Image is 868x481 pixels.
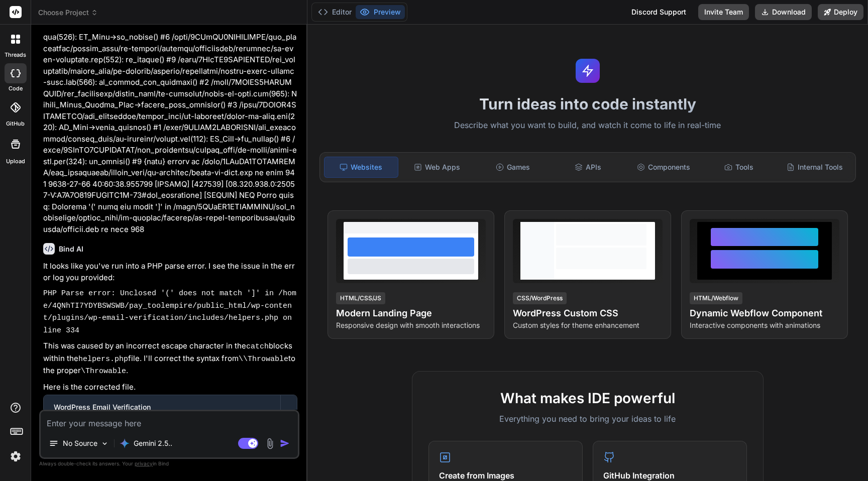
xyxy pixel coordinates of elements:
[134,438,172,448] p: Gemini 2.5..
[336,306,486,320] h4: Modern Landing Page
[336,292,385,304] div: HTML/CSS/JS
[63,438,97,448] p: No Source
[120,438,130,448] img: Gemini 2.5 Pro
[264,438,276,449] img: attachment
[513,292,567,304] div: CSS/WordPress
[239,355,288,364] code: \\Throwable
[476,157,549,178] div: Games
[81,367,126,376] code: \Throwable
[43,261,297,283] p: It looks like you've run into a PHP parse error. I see the issue in the error log you provided:
[59,244,83,254] h6: Bind AI
[690,292,742,304] div: HTML/Webflow
[690,306,839,320] h4: Dynamic Webflow Component
[513,306,663,320] h4: WordPress Custom CSS
[39,459,299,468] p: Always double-check its answers. Your in Bind
[313,119,862,132] p: Describe what you want to build, and watch it come to life in real-time
[43,340,297,378] p: This was caused by an incorrect escape character in the blocks within the file. I'll correct the ...
[100,439,109,448] img: Pick Models
[43,289,296,335] code: PHP Parse error: Unclosed '(' does not match ']' in /home/4QNhTI7YDYBSWSWB/pay_toolempire/public_...
[78,355,128,364] code: helpers.php
[690,320,839,330] p: Interactive components with animations
[552,157,625,178] div: APIs
[702,157,776,178] div: Tools
[356,5,405,19] button: Preview
[280,438,290,448] img: icon
[698,4,749,20] button: Invite Team
[5,51,26,59] label: threads
[778,157,851,178] div: Internal Tools
[324,157,398,178] div: Websites
[314,5,356,19] button: Editor
[513,320,663,330] p: Custom styles for theme enhancement
[313,95,862,113] h1: Turn ideas into code instantly
[54,402,270,412] div: WordPress Email Verification
[625,4,692,20] div: Discord Support
[627,157,700,178] div: Components
[428,413,747,425] p: Everything you need to bring your ideas to life
[7,448,24,465] img: settings
[44,395,280,428] button: WordPress Email VerificationClick to open Workbench
[6,157,25,166] label: Upload
[6,119,25,128] label: GitHub
[135,460,153,466] span: privacy
[428,388,747,409] h2: What makes IDE powerful
[9,84,23,93] label: code
[38,8,98,18] span: Choose Project
[246,342,269,351] code: catch
[43,382,297,393] p: Here is the corrected file.
[336,320,486,330] p: Responsive design with smooth interactions
[755,4,812,20] button: Download
[400,157,474,178] div: Web Apps
[818,4,863,20] button: Deploy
